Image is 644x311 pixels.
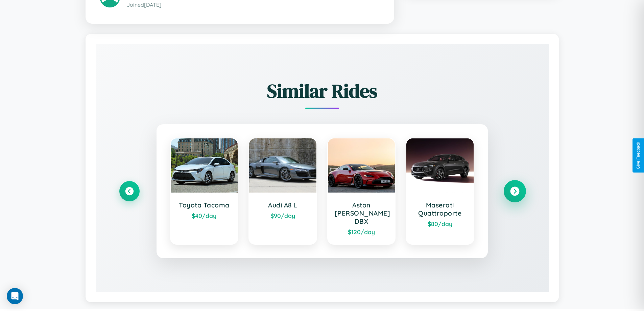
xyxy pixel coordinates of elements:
[335,228,388,236] div: $ 120 /day
[406,138,474,245] a: Maserati Quattroporte$80/day
[327,138,396,245] a: Aston [PERSON_NAME] DBX$120/day
[177,212,231,219] div: $ 40 /day
[177,201,231,209] h3: Toyota Tacoma
[256,212,310,219] div: $ 90 /day
[248,138,317,245] a: Audi A8 L$90/day
[170,138,239,245] a: Toyota Tacoma$40/day
[413,220,467,227] div: $ 80 /day
[119,78,525,104] h2: Similar Rides
[636,142,641,169] div: Give Feedback
[256,201,310,209] h3: Audi A8 L
[7,288,23,304] div: Open Intercom Messenger
[335,201,388,225] h3: Aston [PERSON_NAME] DBX
[413,201,467,217] h3: Maserati Quattroporte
